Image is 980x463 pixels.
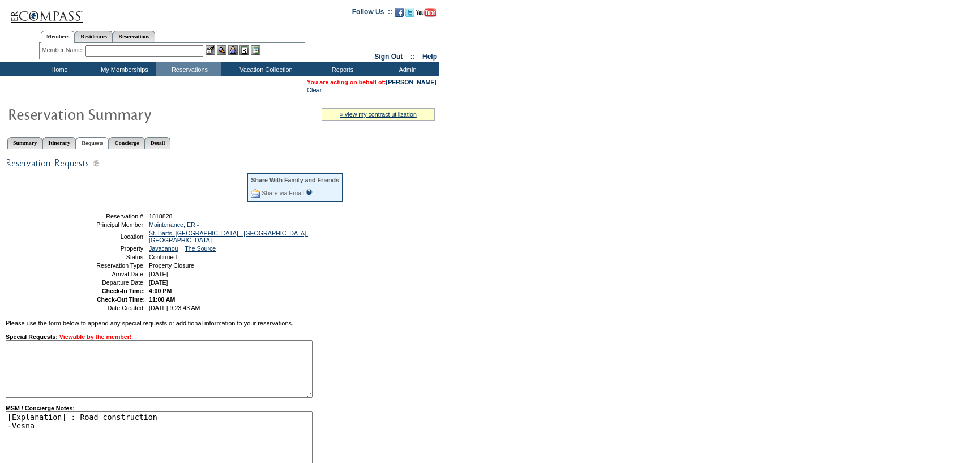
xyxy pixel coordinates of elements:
[149,296,175,303] span: 11:00 AM
[405,11,414,18] a: Follow us on Twitter
[374,53,403,61] a: Sign Out
[352,7,392,20] td: Follow Us ::
[149,288,172,294] span: 4:00 PM
[64,262,145,269] td: Reservation Type:
[75,31,113,42] a: Residences
[416,8,436,17] img: Subscribe to our YouTube Channel
[64,254,145,260] td: Status:
[64,213,145,220] td: Reservation #:
[149,254,177,260] span: Confirmed
[6,156,344,170] img: Special Requests
[156,62,221,76] td: Reservations
[395,8,404,17] img: Become our fan on Facebook
[251,45,260,55] img: b_calculator.gif
[64,221,145,228] td: Principal Member:
[307,87,322,93] a: Clear
[228,45,238,55] img: Impersonate
[97,296,145,303] strong: Check-Out Time:
[7,137,42,149] a: Summary
[6,333,58,340] strong: Special Requests:
[102,288,145,294] strong: Check-In Time:
[251,177,339,183] div: Share With Family and Friends
[221,62,309,76] td: Vacation Collection
[307,79,436,85] span: You are acting on behalf of:
[149,213,173,220] span: 1818828
[91,62,156,76] td: My Memberships
[405,8,414,17] img: Follow us on Twitter
[149,262,194,269] span: Property Closure
[113,31,155,42] a: Reservations
[64,305,145,311] td: Date Created:
[42,137,76,149] a: Itinerary
[422,53,437,61] a: Help
[262,190,304,196] a: Share via Email
[149,271,168,277] span: [DATE]
[149,221,199,228] a: Maintenance, ER -
[76,137,109,149] a: Requests
[64,245,145,252] td: Property:
[206,45,215,55] img: b_edit.gif
[395,11,404,18] a: Become our fan on Facebook
[239,45,249,55] img: Reservations
[149,230,308,243] a: St. Barts, [GEOGRAPHIC_DATA] - [GEOGRAPHIC_DATA], [GEOGRAPHIC_DATA]
[109,137,144,149] a: Concierge
[416,11,436,18] a: Subscribe to our YouTube Channel
[25,62,91,76] td: Home
[7,102,234,125] img: Reservaton Summary
[149,305,200,311] span: [DATE] 9:23:43 AM
[309,62,374,76] td: Reports
[386,79,436,85] a: [PERSON_NAME]
[6,320,293,327] span: Please use the form below to append any special requests or additional information to your reserv...
[64,230,145,243] td: Location:
[64,279,145,286] td: Departure Date:
[374,62,439,76] td: Admin
[149,245,178,252] a: Javacanou
[41,31,75,43] a: Members
[306,189,313,195] input: What is this?
[340,111,417,118] a: » view my contract utilization
[64,271,145,277] td: Arrival Date:
[149,279,168,286] span: [DATE]
[59,333,132,340] span: Viewable by the member!
[410,53,415,61] span: ::
[145,137,171,149] a: Detail
[42,45,85,55] div: Member Name:
[217,45,226,55] img: View
[185,245,216,252] a: The Source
